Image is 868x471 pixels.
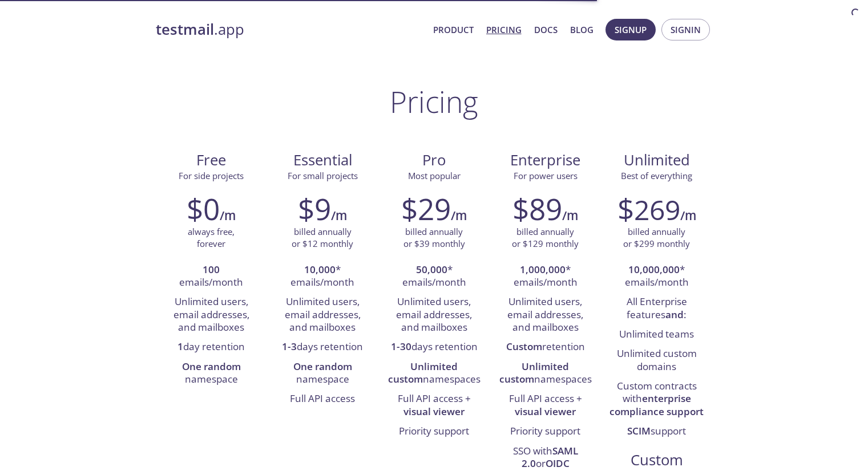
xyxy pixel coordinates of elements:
[451,206,467,225] h6: /m
[276,389,370,409] li: Full API access
[498,358,592,390] li: namespaces
[387,293,481,338] li: Unlimited users, email addresses, and mailboxes
[304,263,336,276] strong: 10,000
[220,206,236,225] h6: /m
[570,22,594,37] a: Blog
[298,192,331,226] h2: $9
[387,261,481,293] li: * emails/month
[177,340,183,353] strong: 1
[534,22,558,37] a: Docs
[293,360,352,373] strong: One random
[609,377,704,422] li: Custom contracts with
[164,338,259,357] li: day retention
[623,226,690,250] p: billed annually or $299 monthly
[408,170,461,181] span: Most popular
[605,19,656,40] button: Signup
[276,151,369,170] span: Essential
[661,19,710,40] button: Signin
[609,293,704,325] li: All Enterprise features :
[276,261,370,293] li: * emails/month
[276,293,370,338] li: Unlimited users, email addresses, and mailboxes
[634,191,680,228] span: 269
[165,151,258,170] span: Free
[486,22,522,37] a: Pricing
[671,22,701,37] span: Signin
[188,226,235,250] p: always free, forever
[498,389,592,422] li: Full API access +
[416,263,447,276] strong: 50,000
[387,358,481,390] li: namespaces
[628,263,680,276] strong: 10,000,000
[512,226,579,250] p: billed annually or $129 monthly
[546,457,570,470] strong: OIDC
[179,170,244,181] span: For side projects
[164,293,259,338] li: Unlimited users, email addresses, and mailboxes
[627,424,651,437] strong: SCIM
[391,340,411,353] strong: 1-30
[609,261,704,293] li: * emails/month
[288,170,358,181] span: For small projects
[512,192,562,226] h2: $89
[498,338,592,357] li: retention
[499,151,592,170] span: Enterprise
[499,360,570,385] strong: Unlimited custom
[390,84,478,119] h1: Pricing
[403,226,465,250] p: billed annually or $39 monthly
[609,422,704,441] li: support
[609,325,704,344] li: Unlimited teams
[331,206,347,225] h6: /m
[156,20,424,39] a: testmail.app
[665,308,684,321] strong: and
[387,338,481,357] li: days retention
[609,392,704,417] strong: enterprise compliance support
[182,360,241,373] strong: One random
[164,358,259,390] li: namespace
[621,170,692,181] span: Best of everything
[156,19,214,39] strong: testmail
[520,263,566,276] strong: 1,000,000
[203,263,220,276] strong: 100
[187,192,220,226] h2: $0
[388,360,458,385] strong: Unlimited custom
[506,340,542,353] strong: Custom
[498,261,592,293] li: * emails/month
[498,422,592,441] li: Priority support
[615,22,647,37] span: Signup
[276,358,370,390] li: namespace
[282,340,297,353] strong: 1-3
[433,22,474,37] a: Product
[514,170,578,181] span: For power users
[680,206,696,225] h6: /m
[403,405,465,418] strong: visual viewer
[292,226,353,250] p: billed annually or $12 monthly
[609,344,704,377] li: Unlimited custom domains
[387,422,481,441] li: Priority support
[562,206,578,225] h6: /m
[624,150,690,170] span: Unlimited
[401,192,451,226] h2: $29
[610,450,703,470] span: Custom
[522,444,578,470] strong: SAML 2.0
[498,293,592,338] li: Unlimited users, email addresses, and mailboxes
[387,151,481,170] span: Pro
[387,389,481,422] li: Full API access +
[164,261,259,293] li: emails/month
[515,405,576,418] strong: visual viewer
[276,338,370,357] li: days retention
[617,192,680,226] h2: $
